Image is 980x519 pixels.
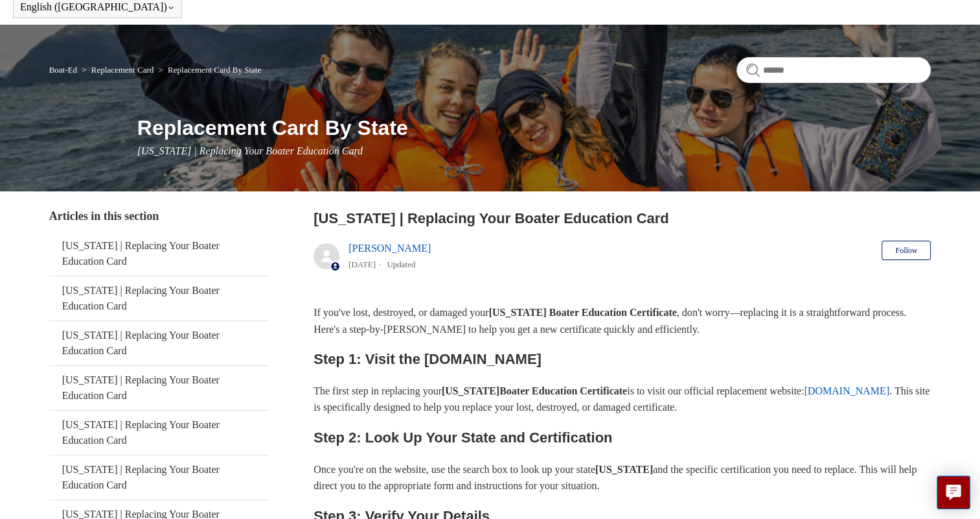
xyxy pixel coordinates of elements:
a: [DOMAIN_NAME] [804,385,889,396]
a: [US_STATE] | Replacing Your Boater Education Card [49,232,269,276]
button: English ([GEOGRAPHIC_DATA]) [20,1,175,13]
p: If you've lost, destroyed, or damaged your , don't worry—replacing it is a straightforward proces... [313,304,931,337]
a: [US_STATE] | Replacing Your Boater Education Card [49,366,269,410]
p: Once you're on the website, use the search box to look up your state and the specific certificati... [313,461,931,494]
button: Follow Article [882,241,931,260]
li: Replacement Card By State [155,65,261,75]
li: Updated [387,259,415,269]
li: Boat-Ed [49,65,80,75]
a: Replacement Card [91,65,154,75]
p: The first step in replacing your is to visit our official replacement website: . This site is spe... [313,383,931,416]
a: [US_STATE] | Replacing Your Boater Education Card [49,276,269,320]
a: Replacement Card By State [168,65,261,75]
h1: Replacement Card By State [137,112,931,143]
a: [PERSON_NAME] [348,243,431,254]
span: Articles in this section [49,210,159,223]
a: [US_STATE] | Replacing Your Boater Education Card [49,455,269,500]
a: [US_STATE] | Replacing Your Boater Education Card [49,321,269,365]
span: [US_STATE] | Replacing Your Boater Education Card [137,145,363,156]
li: Replacement Card [79,65,155,75]
h2: Step 1: Visit the [DOMAIN_NAME] [313,348,931,370]
input: Search [736,57,931,83]
strong: [US_STATE] Boater Education Certificate [489,307,677,318]
a: Boat-Ed [49,65,77,75]
h2: Maryland | Replacing Your Boater Education Card [313,208,931,229]
button: Live chat [937,476,970,509]
time: 05/22/2024, 10:41 [348,259,376,269]
a: [US_STATE] | Replacing Your Boater Education Card [49,411,269,455]
strong: Boater Education Certificate [499,385,627,396]
strong: [US_STATE] [442,385,499,396]
strong: [US_STATE] [595,464,653,475]
h2: Step 2: Look Up Your State and Certification [313,426,931,449]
